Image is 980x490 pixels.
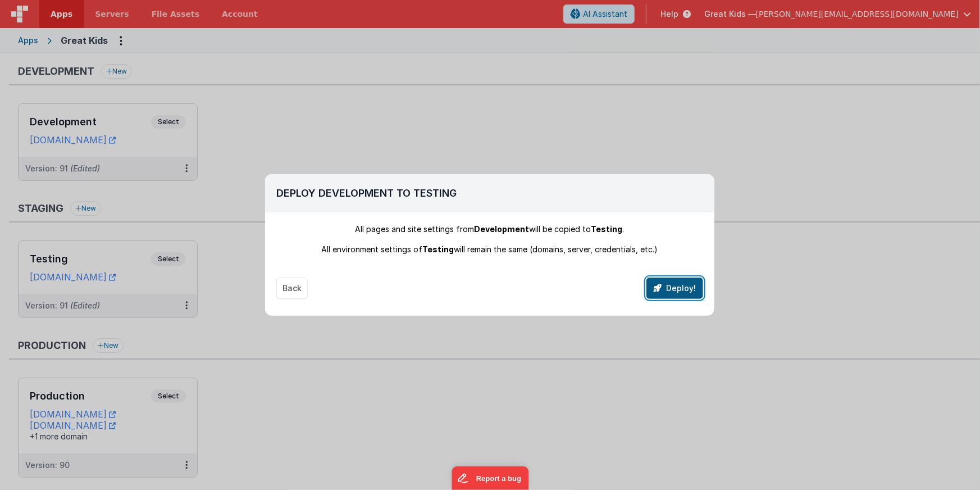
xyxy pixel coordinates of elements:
[475,224,530,234] span: Development
[591,224,623,234] span: Testing
[423,244,454,254] span: Testing
[276,185,703,201] h2: Deploy Development To Testing
[452,466,528,490] iframe: Marker.io feedback button
[276,244,703,255] div: All environment settings of will remain the same (domains, server, credentials, etc.)
[276,224,703,235] div: All pages and site settings from will be copied to .
[276,278,308,299] button: Back
[646,278,703,299] button: Deploy!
